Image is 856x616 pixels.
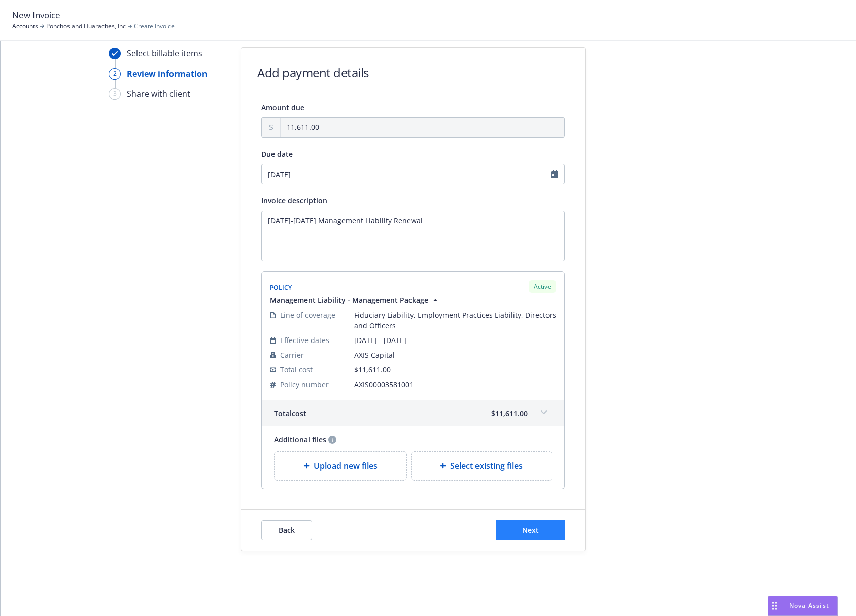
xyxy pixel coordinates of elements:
[354,335,556,346] span: [DATE] - [DATE]
[280,364,313,375] span: Total cost
[270,295,428,305] span: Management Liability - Management Package
[411,451,553,481] div: Select existing files
[261,102,304,112] span: Amount due
[354,365,391,374] span: $11,611.00
[491,408,528,419] span: $11,611.00
[261,149,293,159] span: Due date
[529,280,556,293] div: Active
[789,601,829,610] span: Nova Assist
[12,22,38,31] a: Accounts
[261,196,327,206] span: Invoice description
[261,211,565,261] textarea: Enter invoice description here
[768,596,781,615] div: Drag to move
[109,68,121,80] div: 2
[46,22,126,31] a: Ponchos and Huaraches, Inc
[354,310,556,331] span: Fiduciary Liability, Employment Practices Liability, Directors and Officers
[280,310,335,320] span: Line of coverage
[261,164,565,184] input: MM/DD/YYYY
[127,67,208,80] div: Review information
[127,47,202,59] div: Select billable items
[279,525,295,535] span: Back
[496,520,565,540] button: Next
[280,379,329,390] span: Policy number
[274,408,306,419] span: Total cost
[261,520,312,540] button: Back
[127,88,190,100] div: Share with client
[280,350,304,360] span: Carrier
[134,22,175,31] span: Create Invoice
[314,460,378,472] span: Upload new files
[280,335,329,346] span: Effective dates
[274,434,326,445] span: Additional files
[522,525,539,535] span: Next
[281,118,564,137] input: 0.00
[257,64,369,81] h1: Add payment details
[270,295,440,305] button: Management Liability - Management Package
[12,9,60,22] span: New Invoice
[768,596,838,616] button: Nova Assist
[270,283,292,292] span: Policy
[354,379,556,390] span: AXIS00003581001
[274,451,407,481] div: Upload new files
[354,350,556,360] span: AXIS Capital
[450,460,523,472] span: Select existing files
[109,88,121,100] div: 3
[262,400,564,426] div: Totalcost$11,611.00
